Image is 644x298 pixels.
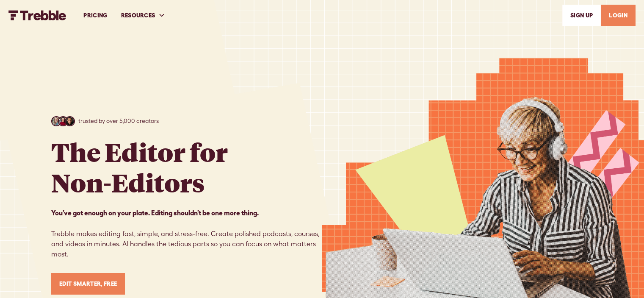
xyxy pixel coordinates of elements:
a: SIGn UP [562,5,601,26]
h1: The Editor for Non-Editors [51,136,228,198]
p: Trebble makes editing fast, simple, and stress-free. Create polished podcasts, courses, and video... [51,208,322,259]
div: RESOURCES [121,11,155,20]
div: RESOURCES [114,1,172,30]
strong: You’ve got enough on your plate. Editing shouldn’t be one more thing. ‍ [51,209,259,217]
a: PRICING [77,1,114,30]
img: Trebble FM Logo [8,10,66,20]
a: Edit Smarter, Free [51,273,125,295]
p: trusted by over 5,000 creators [78,117,159,125]
a: LOGIN [601,5,636,26]
a: home [8,10,66,20]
